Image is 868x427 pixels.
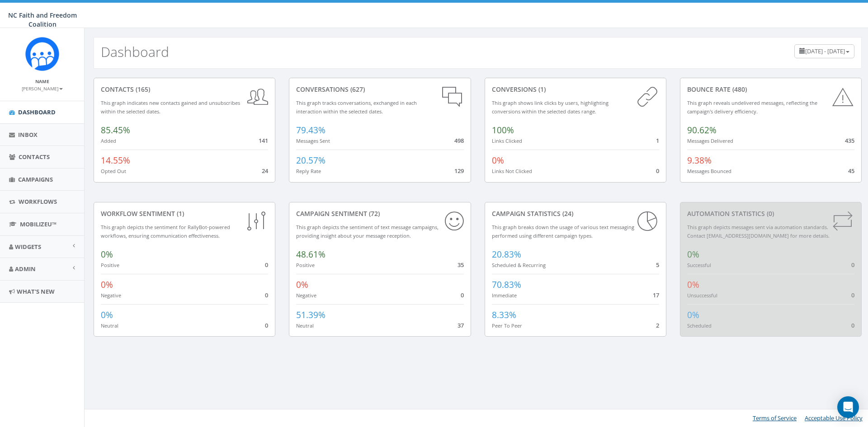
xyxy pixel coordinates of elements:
[687,292,717,299] small: Unsuccessful
[101,322,118,329] small: Neutral
[653,291,659,299] span: 17
[454,167,464,175] span: 129
[537,85,546,94] span: (1)
[687,155,712,166] span: 9.38%
[656,321,659,329] span: 2
[492,224,634,239] small: This graph breaks down the usage of various text messaging performed using different campaign types.
[851,261,854,269] span: 0
[15,243,41,251] span: Widgets
[731,85,747,94] span: (480)
[765,209,774,218] span: (0)
[15,265,36,273] span: Admin
[101,44,169,59] h2: Dashboard
[837,396,859,418] div: Open Intercom Messenger
[296,99,417,115] small: This graph tracks conversations, exchanged in each interaction within the selected dates.
[367,209,380,218] span: (72)
[845,136,854,145] span: 435
[265,321,268,329] span: 0
[461,291,464,299] span: 0
[296,209,463,218] div: Campaign Sentiment
[22,85,63,92] small: [PERSON_NAME]
[20,220,57,228] span: MobilizeU™
[492,137,522,144] small: Links Clicked
[8,11,77,28] span: NC Faith and Freedom Coalition
[134,85,150,94] span: (165)
[492,322,522,329] small: Peer To Peer
[492,209,659,218] div: Campaign Statistics
[492,168,532,174] small: Links Not Clicked
[265,291,268,299] span: 0
[687,262,711,268] small: Successful
[175,209,184,218] span: (1)
[349,85,365,94] span: (627)
[687,124,717,136] span: 90.62%
[296,309,325,321] span: 51.39%
[296,85,463,94] div: conversations
[454,136,464,145] span: 498
[19,153,50,161] span: Contacts
[101,209,268,218] div: Workflow Sentiment
[492,85,659,94] div: conversions
[262,167,268,175] span: 24
[687,168,731,174] small: Messages Bounced
[656,167,659,175] span: 0
[101,292,121,299] small: Negative
[296,322,314,329] small: Neutral
[458,321,464,329] span: 37
[296,249,325,260] span: 48.61%
[687,249,699,260] span: 0%
[101,168,126,174] small: Opted Out
[687,85,854,94] div: Bounce Rate
[687,224,830,239] small: This graph depicts messages sent via automation standards. Contact [EMAIL_ADDRESS][DOMAIN_NAME] f...
[101,99,240,115] small: This graph indicates new contacts gained and unsubscribes within the selected dates.
[101,224,230,239] small: This graph depicts the sentiment for RallyBot-powered workflows, ensuring communication effective...
[296,155,325,166] span: 20.57%
[851,291,854,299] span: 0
[19,197,57,206] span: Workflows
[18,131,38,139] span: Inbox
[687,279,699,291] span: 0%
[687,322,712,329] small: Scheduled
[753,414,797,422] a: Terms of Service
[22,84,63,92] a: [PERSON_NAME]
[687,137,733,144] small: Messages Delivered
[296,224,439,239] small: This graph depicts the sentiment of text message campaigns, providing insight about your message ...
[492,292,517,299] small: Immediate
[101,309,113,321] span: 0%
[492,249,521,260] span: 20.83%
[265,261,268,269] span: 0
[492,279,521,291] span: 70.83%
[848,167,854,175] span: 45
[296,262,315,268] small: Positive
[18,175,53,183] span: Campaigns
[296,292,316,299] small: Negative
[492,155,504,166] span: 0%
[656,136,659,145] span: 1
[492,124,514,136] span: 100%
[101,155,130,166] span: 14.55%
[687,99,817,115] small: This graph reveals undelivered messages, reflecting the campaign's delivery efficiency.
[101,124,130,136] span: 85.45%
[805,414,863,422] a: Acceptable Use Policy
[492,262,546,268] small: Scheduled & Recurring
[296,137,330,144] small: Messages Sent
[561,209,573,218] span: (24)
[101,137,116,144] small: Added
[101,85,268,94] div: contacts
[296,168,321,174] small: Reply Rate
[35,78,49,84] small: Name
[687,209,854,218] div: Automation Statistics
[492,99,609,115] small: This graph shows link clicks by users, highlighting conversions within the selected dates range.
[25,37,59,71] img: Rally_Corp_Icon.png
[296,124,325,136] span: 79.43%
[296,279,308,291] span: 0%
[851,321,854,329] span: 0
[101,249,113,260] span: 0%
[101,262,119,268] small: Positive
[17,287,55,296] span: What's New
[687,309,699,321] span: 0%
[458,261,464,269] span: 35
[101,279,113,291] span: 0%
[18,108,56,116] span: Dashboard
[805,47,845,55] span: [DATE] - [DATE]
